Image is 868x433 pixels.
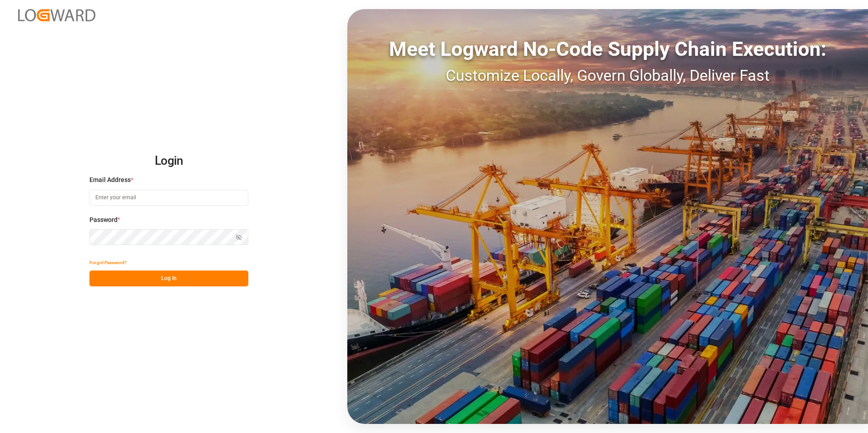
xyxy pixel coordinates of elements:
[89,271,248,286] button: Log In
[89,175,131,185] span: Email Address
[89,255,127,271] button: Forgot Password?
[18,9,95,21] img: Logward_new_orange.png
[89,190,248,206] input: Enter your email
[89,215,118,225] span: Password
[347,64,868,87] div: Customize Locally, Govern Globally, Deliver Fast
[89,147,248,176] h2: Login
[347,34,868,64] div: Meet Logward No-Code Supply Chain Execution:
